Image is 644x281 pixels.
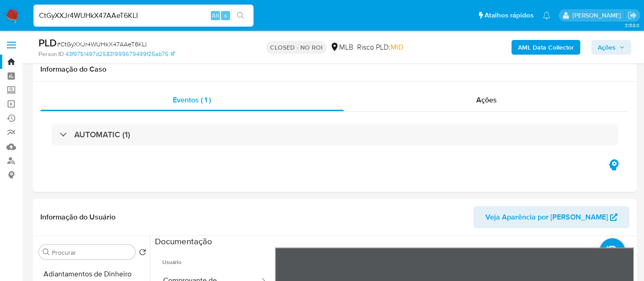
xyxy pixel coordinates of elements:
span: Ações [598,40,616,55]
a: Sair [627,11,637,20]
b: PLD [39,35,57,50]
span: Veja Aparência por [PERSON_NAME] [485,206,608,228]
h3: AUTOMATIC (1) [74,129,130,140]
button: Ações [591,40,631,55]
span: Alt [212,11,219,20]
h1: Informação do Usuário [40,213,116,222]
span: Risco PLD: [357,42,403,52]
b: Person ID [39,50,64,58]
span: Eventos ( 1 ) [173,95,211,105]
div: AUTOMATIC (1) [51,124,618,145]
span: s [224,11,227,20]
span: Ações [476,95,497,105]
span: MID [391,42,403,52]
h1: Informação do Caso [40,65,629,74]
button: Veja Aparência por [PERSON_NAME] [473,206,629,228]
a: 43f9751497d25831999679499f25ab75 [66,50,175,58]
span: Atalhos rápidos [484,11,534,20]
button: AML Data Collector [512,40,580,55]
button: Retornar ao pedido padrão [139,248,146,259]
input: Pesquise usuários ou casos... [33,10,253,22]
button: Procurar [43,248,50,256]
p: CLOSED - NO ROI [266,41,326,54]
a: Notificações [543,11,550,19]
input: Procurar [52,248,132,257]
span: # CtGyXXJr4WUHkX47AAeT6KLI [57,39,147,49]
div: MLB [330,42,353,52]
p: renato.lopes@mercadopago.com.br [572,11,624,20]
button: search-icon [231,9,250,22]
b: AML Data Collector [518,40,574,55]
